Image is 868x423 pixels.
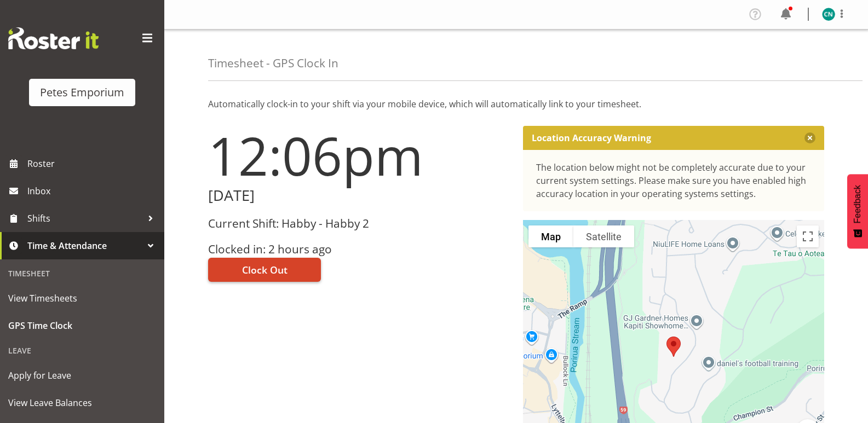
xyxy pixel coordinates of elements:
[208,187,510,204] h2: [DATE]
[528,225,573,247] button: Show street map
[8,367,156,384] span: Apply for Leave
[8,395,156,411] span: View Leave Balances
[3,312,162,339] a: GPS Time Clock
[573,225,634,247] button: Show satellite imagery
[8,27,99,49] img: Rosterit website logo
[242,263,288,277] span: Clock Out
[532,132,651,143] p: Location Accuracy Warning
[804,132,815,143] button: Close message
[27,155,159,172] span: Roster
[797,225,819,247] button: Toggle fullscreen view
[3,339,162,362] div: Leave
[822,8,835,21] img: christine-neville11214.jpg
[27,237,142,254] span: Time & Attendance
[853,185,863,223] span: Feedback
[3,262,162,285] div: Timesheet
[208,217,510,230] h3: Current Shift: Habby - Habby 2
[208,97,824,111] p: Automatically clock-in to your shift via your mobile device, which will automatically link to you...
[208,258,321,282] button: Clock Out
[208,126,510,185] h1: 12:06pm
[27,183,159,199] span: Inbox
[847,174,868,248] button: Feedback - Show survey
[208,57,338,69] h4: Timesheet - GPS Clock In
[3,285,162,312] a: View Timesheets
[8,317,156,334] span: GPS Time Clock
[8,290,156,306] span: View Timesheets
[27,210,142,227] span: Shifts
[3,362,162,389] a: Apply for Leave
[208,243,510,256] h3: Clocked in: 2 hours ago
[3,389,162,416] a: View Leave Balances
[536,161,812,200] div: The location below might not be completely accurate due to your current system settings. Please m...
[40,84,124,101] div: Petes Emporium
